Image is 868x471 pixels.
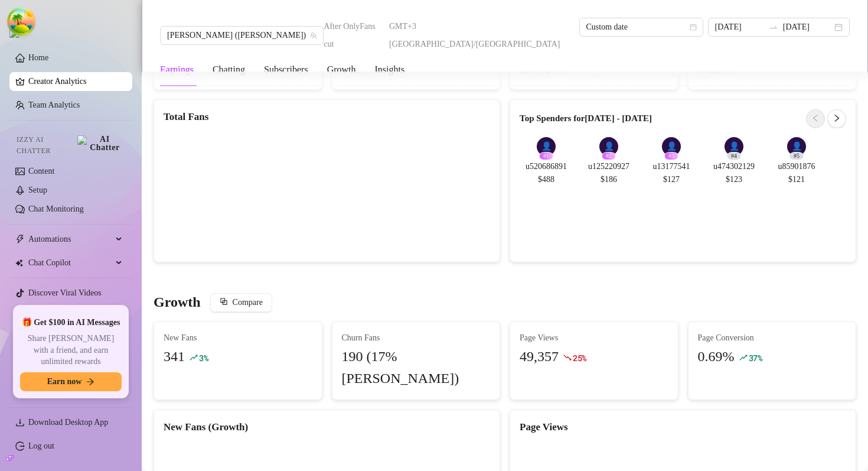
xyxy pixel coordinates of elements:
[22,317,120,329] span: 🎁 Get $100 in AI Messages
[327,63,356,77] div: Growth
[833,114,841,122] span: right
[602,152,616,160] div: # 2
[599,137,618,156] div: 👤
[342,332,491,345] span: Churn Fans
[210,293,272,312] button: Compare
[586,18,696,36] span: Custom date
[375,63,405,77] div: Insights
[86,378,94,386] span: arrow-right
[15,235,25,244] span: thunderbolt
[707,160,761,173] span: u474302129
[28,230,112,249] span: Automations
[787,137,806,156] div: 👤
[690,24,697,31] span: calendar
[47,377,82,386] span: Earn now
[662,137,681,156] div: 👤
[788,173,805,186] span: $121
[520,420,846,436] div: Page Views
[28,288,102,297] a: Discover Viral Videos
[749,352,762,363] span: 37 %
[725,137,743,156] div: 👤
[770,160,823,173] span: u85901876
[601,173,617,186] span: $186
[324,18,382,53] span: After OnlyFans cut
[573,352,586,363] span: 25 %
[698,332,847,345] span: Page Conversion
[769,22,778,32] span: swap-right
[539,152,553,160] div: # 1
[15,418,25,427] span: download
[563,353,572,362] span: fall
[28,186,47,194] a: Setup
[15,259,23,267] img: Chat Copilot
[663,173,680,186] span: $127
[310,32,317,39] span: team
[164,332,312,345] span: New Fans
[727,152,741,160] div: # 4
[28,418,108,427] span: Download Desktop App
[739,353,748,362] span: rise
[342,346,491,390] div: 190 (17% [PERSON_NAME])
[28,100,80,109] a: Team Analytics
[77,135,123,152] img: AI Chatter
[20,372,122,391] button: Earn nowarrow-right
[164,109,490,125] div: Total Fans
[9,9,33,33] button: Open Tanstack query devtools
[715,21,764,34] input: Start date
[28,204,84,213] a: Chat Monitoring
[213,63,245,77] div: Chatting
[28,441,54,450] a: Log out
[164,346,185,368] div: 341
[520,160,573,173] span: u520686891
[264,63,308,77] div: Subscribers
[190,353,198,362] span: rise
[698,346,735,368] div: 0.69%
[199,352,208,363] span: 3 %
[582,160,635,173] span: u125220927
[789,152,804,160] div: # 5
[6,454,14,462] span: build
[154,293,201,312] h3: Growth
[537,137,556,156] div: 👤
[645,160,698,173] span: u13177541
[28,72,123,91] a: Creator Analytics
[520,332,668,345] span: Page Views
[538,173,554,186] span: $488
[28,254,112,272] span: Chat Copilot
[167,27,316,44] span: Charli (charlisayshi)
[520,112,652,126] article: Top Spenders for [DATE] - [DATE]
[520,346,559,368] div: 49,357
[160,63,194,77] div: Earnings
[664,152,678,160] div: # 3
[17,134,73,157] span: Izzy AI Chatter
[164,420,490,436] div: New Fans (Growth)
[28,167,54,176] a: Content
[783,21,832,34] input: End date
[20,333,122,368] span: Share [PERSON_NAME] with a friend, and earn unlimited rewards
[233,298,263,307] span: Compare
[726,173,742,186] span: $123
[769,22,778,32] span: to
[28,53,48,62] a: Home
[220,297,228,306] span: block
[389,18,572,53] span: GMT+3 [GEOGRAPHIC_DATA]/[GEOGRAPHIC_DATA]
